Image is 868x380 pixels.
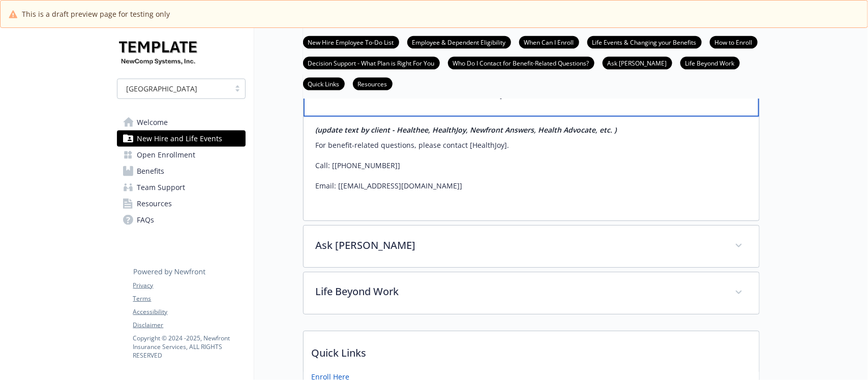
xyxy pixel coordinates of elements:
[137,114,168,131] span: Welcome
[133,281,245,290] a: Privacy
[133,334,245,360] p: Copyright © 2024 - 2025 , Newfront Insurance Services, ALL RIGHTS RESERVED
[353,79,393,88] a: Resources
[137,196,172,212] span: Resources
[603,58,672,68] a: Ask [PERSON_NAME]
[117,131,246,147] a: New Hire and Life Events
[303,37,399,47] a: New Hire Employee To-Do List
[680,58,740,68] a: Life Beyond Work
[304,117,759,220] div: Who Do I Contact for Benefit-Related Questions?
[316,139,747,151] p: For benefit-related questions, please contact [HealthJoy].
[137,163,165,179] span: Benefits
[304,331,759,369] p: Quick Links
[22,9,170,19] span: This is a draft preview page for testing only
[137,212,155,228] span: FAQs
[117,196,246,212] a: Resources
[519,37,579,47] a: When Can I Enroll
[303,79,345,88] a: Quick Links
[117,163,246,179] a: Benefits
[316,180,747,192] p: Email: [[EMAIL_ADDRESS][DOMAIN_NAME]]
[137,179,186,196] span: Team Support
[117,179,246,196] a: Team Support
[123,83,225,94] span: [GEOGRAPHIC_DATA]
[137,147,196,163] span: Open Enrollment
[127,83,198,94] span: [GEOGRAPHIC_DATA]
[316,284,723,300] p: Life Beyond Work
[117,212,246,228] a: FAQs
[133,294,245,303] a: Terms
[303,58,440,68] a: Decision Support - What Plan is Right For You
[448,58,594,68] a: Who Do I Contact for Benefit-Related Questions?
[137,131,223,147] span: New Hire and Life Events
[117,114,246,131] a: Welcome
[407,37,511,47] a: Employee & Dependent Eligibility
[304,226,759,267] div: Ask [PERSON_NAME]
[316,125,617,135] em: (update text by client - Healthee, HealthJoy, Newfront Answers, Health Advocate, etc. )
[133,307,245,316] a: Accessibility
[316,160,747,172] p: Call: [[PHONE_NUMBER]]
[587,37,702,47] a: Life Events & Changing your Benefits
[710,37,758,47] a: How to Enroll
[117,147,246,163] a: Open Enrollment
[133,321,245,330] a: Disclaimer
[304,272,759,314] div: Life Beyond Work
[316,238,723,253] p: Ask [PERSON_NAME]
